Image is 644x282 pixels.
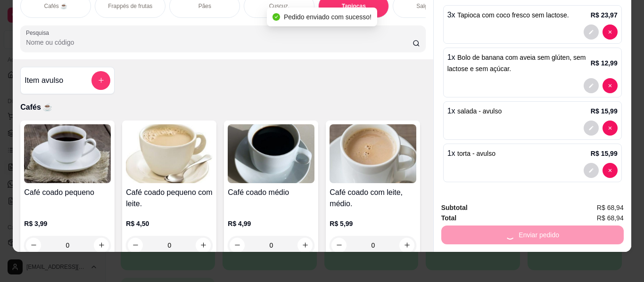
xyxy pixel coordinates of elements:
h4: Café coado médio [228,187,314,198]
p: 1 x [447,148,495,159]
p: R$ 5,99 [330,219,416,228]
span: torta - avulso [457,150,495,157]
p: Cafés ☕ [20,102,425,113]
img: product-image [228,124,314,183]
h4: Café coado pequeno [24,187,111,198]
span: R$ 68,94 [597,202,624,213]
button: decrease-product-quantity [603,121,618,136]
p: Cafés ☕ [44,2,67,10]
span: Pedido enviado com sucesso! [284,13,372,21]
strong: Total [441,214,456,222]
p: 1 x [447,52,591,74]
img: product-image [126,124,213,183]
button: increase-product-quantity [94,238,109,253]
p: R$ 15,99 [591,149,618,158]
span: salada - avulso [457,107,502,115]
label: Pesquisa [26,29,52,37]
p: R$ 3,99 [24,219,111,228]
h4: Café coado com leite, médio. [330,187,416,209]
span: Tapioca com coco fresco sem lactose. [457,11,569,19]
button: decrease-product-quantity [26,238,41,253]
button: decrease-product-quantity [584,163,599,178]
button: increase-product-quantity [196,238,211,253]
p: Cuscuz. [269,2,289,10]
span: R$ 68,94 [597,213,624,223]
button: increase-product-quantity [399,238,414,253]
button: decrease-product-quantity [584,78,599,93]
p: Pães [198,2,211,10]
button: decrease-product-quantity [584,24,599,40]
p: R$ 4,99 [228,219,314,228]
button: decrease-product-quantity [603,24,618,40]
span: check-circle [272,13,280,21]
p: 1 x [447,105,502,117]
p: R$ 12,99 [591,58,618,68]
button: decrease-product-quantity [584,121,599,136]
p: R$ 4,50 [126,219,213,228]
h4: Café coado pequeno com leite. [126,187,213,209]
p: Salgados [416,2,440,10]
button: decrease-product-quantity [331,238,347,253]
p: R$ 15,99 [591,106,618,116]
button: increase-product-quantity [297,238,313,253]
p: 3 x [447,9,569,21]
button: decrease-product-quantity [128,238,143,253]
span: Bolo de banana com aveia sem glúten, sem lactose e sem açúcar. [447,54,586,73]
img: product-image [330,124,416,183]
button: decrease-product-quantity [603,78,618,93]
p: Tapiocas [342,2,366,10]
strong: Subtotal [441,204,468,211]
p: R$ 23,97 [591,10,618,20]
button: decrease-product-quantity [603,163,618,178]
h4: Item avulso [25,75,63,86]
button: add-separate-item [91,71,110,90]
input: Pesquisa [26,38,413,47]
img: product-image [24,124,111,183]
p: Frappés de frutas [108,2,152,10]
button: decrease-product-quantity [230,238,245,253]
